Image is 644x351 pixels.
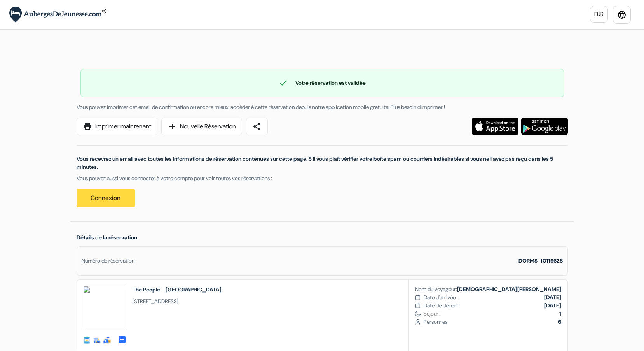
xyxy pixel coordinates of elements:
span: add_box [117,335,127,343]
img: Téléchargez l'application gratuite [521,118,568,135]
p: Vous recevrez un email avec toutes les informations de réservation contenues sur cette page. S'il... [77,155,568,171]
span: Séjour : [424,310,561,318]
a: addNouvelle Réservation [161,118,242,135]
a: language [613,6,631,24]
img: BWMKNA85UWpWY1E1 [83,286,127,330]
strong: DORMS-10119628 [518,257,563,264]
a: add_box [117,335,127,343]
span: share [252,122,262,131]
b: 1 [559,310,561,317]
span: Nom du voyageur: [415,285,457,293]
span: add [168,122,177,131]
b: [DEMOGRAPHIC_DATA][PERSON_NAME] [457,286,561,293]
p: Vous pouvez aussi vous connecter à votre compte pour voir toutes vos réservations : [77,174,568,183]
span: check [279,78,288,88]
span: Détails de la réservation [77,234,137,241]
span: Date d'arrivée : [424,293,458,302]
span: [STREET_ADDRESS] [133,297,222,305]
span: print [83,122,92,131]
b: [DATE] [544,302,561,309]
span: Vous pouvez imprimer cet email de confirmation ou encore mieux, accéder à cette réservation depui... [77,104,445,111]
b: [DATE] [544,294,561,301]
h2: The People - [GEOGRAPHIC_DATA] [133,286,222,293]
a: printImprimer maintenant [77,118,157,135]
a: EUR [590,6,608,23]
i: language [617,10,627,19]
a: share [246,118,268,135]
div: Numéro de réservation [82,257,134,265]
span: Date de départ : [424,302,461,310]
b: 6 [558,318,561,325]
div: Votre réservation est validée [81,78,564,88]
span: Personnes [424,318,561,326]
a: Connexion [77,189,135,207]
img: Téléchargez l'application gratuite [472,118,518,135]
img: AubergesDeJeunesse.com [9,7,106,23]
